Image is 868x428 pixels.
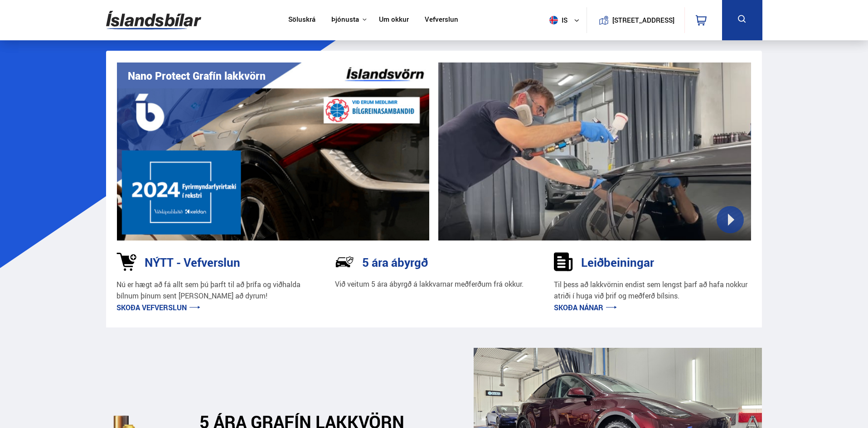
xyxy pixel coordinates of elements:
[335,252,354,271] img: NP-R9RrMhXQFCiaa.svg
[288,15,315,25] a: Söluskrá
[145,255,240,269] h3: NÝTT - Vefverslun
[116,252,136,271] img: 1kVRZhkadjUD8HsE.svg
[331,15,359,24] button: Þjónusta
[379,15,409,25] a: Um okkur
[581,255,654,269] h3: Leiðbeiningar
[128,70,266,82] h1: Nano Protect Grafín lakkvörn
[425,15,458,25] a: Vefverslun
[116,279,315,302] p: Nú er hægt að fá allt sem þú þarft til að þrífa og viðhalda bílnum þínum sent [PERSON_NAME] að dy...
[554,252,573,271] img: sDldwouBCQTERH5k.svg
[106,5,201,35] img: G0Ugv5HjCgRt.svg
[117,63,430,240] img: vI42ee_Copy_of_H.png
[554,279,752,302] p: Til þess að lakkvörnin endist sem lengst þarf að hafa nokkur atriði í huga við þrif og meðferð bí...
[592,7,679,33] a: [STREET_ADDRESS]
[549,16,558,24] img: svg+xml;base64,PHN2ZyB4bWxucz0iaHR0cDovL3d3dy53My5vcmcvMjAwMC9zdmciIHdpZHRoPSI1MTIiIGhlaWdodD0iNT...
[546,7,587,34] button: is
[616,16,671,24] button: [STREET_ADDRESS]
[546,16,568,24] span: is
[116,303,200,313] a: Skoða vefverslun
[362,255,428,269] h3: 5 ára ábyrgð
[335,279,524,289] p: Við veitum 5 ára ábyrgð á lakkvarnar meðferðum frá okkur.
[554,303,617,313] a: Skoða nánar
